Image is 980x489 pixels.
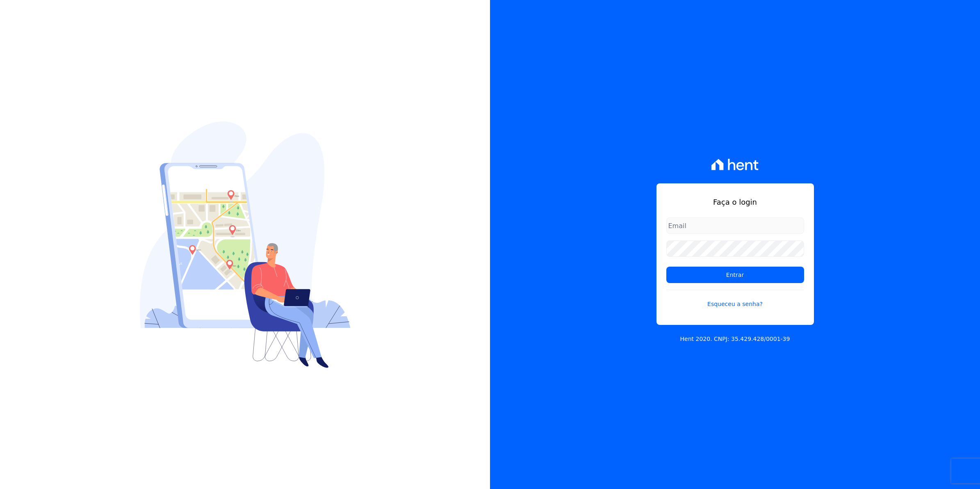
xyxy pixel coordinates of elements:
input: Email [666,217,804,234]
p: Hent 2020. CNPJ: 35.429.428/0001-39 [680,335,790,343]
a: Esqueceu a senha? [666,290,804,308]
img: Login [140,121,351,368]
h1: Faça o login [666,197,804,208]
input: Entrar [666,267,804,283]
